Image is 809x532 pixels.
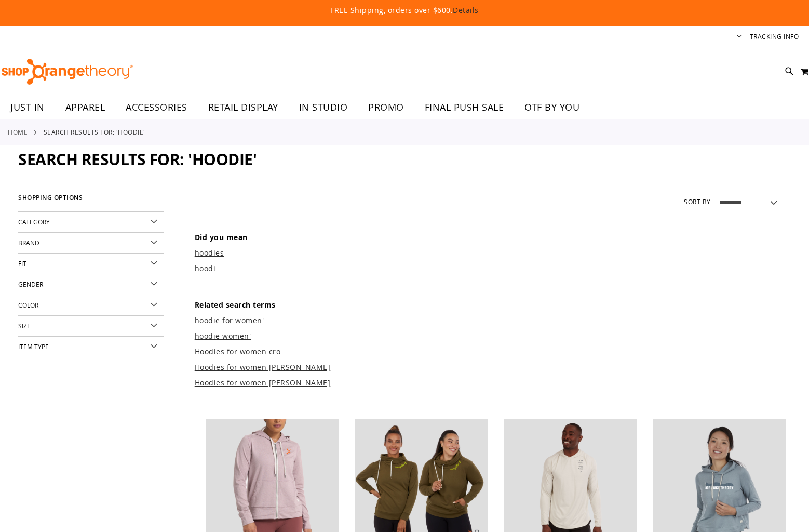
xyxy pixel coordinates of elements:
[18,316,164,337] div: Size
[18,342,49,351] span: Item Type
[195,263,216,273] a: hoodi
[514,96,590,119] a: OTF BY YOU
[750,32,799,41] a: Tracking Info
[425,96,504,119] span: FINAL PUSH SALE
[10,96,45,119] span: JUST IN
[18,254,164,274] div: Fit
[18,190,164,212] strong: Shopping Options
[195,331,251,341] a: hoodie women'
[18,149,257,170] span: Search results for: 'hoodie'
[368,96,404,119] span: PROMO
[208,96,278,119] span: RETAIL DISPLAY
[299,96,348,119] span: IN STUDIO
[18,259,26,268] span: Fit
[453,5,479,15] a: Details
[737,32,742,42] button: Account menu
[684,197,711,206] label: Sort By
[524,96,579,119] span: OTF BY YOU
[195,378,331,388] a: Hoodies for women [PERSON_NAME]
[65,96,105,119] span: APPAREL
[18,322,31,330] span: Size
[18,274,164,295] div: Gender
[93,5,716,16] p: FREE Shipping, orders over $600.
[44,127,145,137] strong: Search results for: 'hoodie'
[195,362,331,372] a: Hoodies for women [PERSON_NAME]
[195,300,791,310] dt: Related search terms
[18,212,164,233] div: Category
[198,96,289,119] a: RETAIL DISPLAY
[289,96,358,119] a: IN STUDIO
[18,233,164,254] div: Brand
[414,96,515,119] a: FINAL PUSH SALE
[18,238,39,247] span: Brand
[18,295,164,316] div: Color
[18,280,43,288] span: Gender
[195,232,791,243] dt: Did you mean
[195,315,264,325] a: hoodie for women'
[115,96,198,119] a: ACCESSORIES
[18,337,164,357] div: Item Type
[8,127,28,137] a: Home
[18,301,38,309] span: Color
[18,218,50,226] span: Category
[126,96,187,119] span: ACCESSORIES
[358,96,414,119] a: PROMO
[55,96,116,119] a: APPAREL
[195,347,281,356] a: Hoodies for women cro
[195,248,224,258] a: hoodies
